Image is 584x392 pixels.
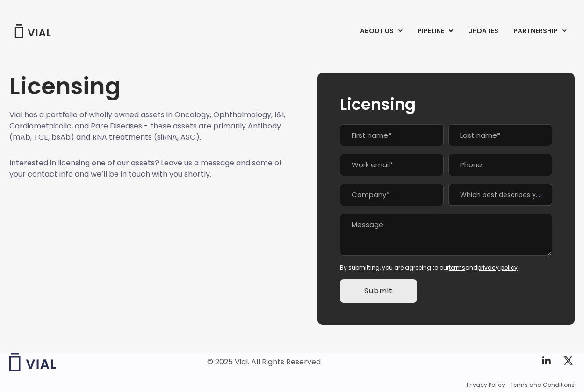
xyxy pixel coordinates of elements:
a: terms [449,264,465,271]
input: Company* [340,184,444,206]
img: Vial Logo [14,24,51,38]
a: privacy policy [477,264,518,271]
a: Terms and Conditions [510,381,575,389]
a: Privacy Policy [467,381,505,389]
input: Submit [340,279,417,303]
span: Which best describes you?* [448,184,552,206]
p: Interested in licensing one of our assets? Leave us a message and some of your contact info and w... [9,157,294,180]
h2: Licensing [340,95,552,113]
a: ABOUT USMenu Toggle [353,23,410,39]
input: Last name* [448,124,552,147]
a: PARTNERSHIPMenu Toggle [506,23,574,39]
p: Vial has a portfolio of wholly owned assets in Oncology, Ophthalmology, I&I, Cardiometabolic, and... [9,109,294,143]
input: Phone [448,154,552,176]
img: Vial logo wih "Vial" spelled out [9,353,56,371]
h1: Licensing [9,73,294,100]
input: First name* [340,124,444,147]
a: UPDATES [461,23,505,39]
input: Work email* [340,154,444,176]
a: PIPELINEMenu Toggle [410,23,460,39]
div: By submitting, you are agreeing to our and [340,264,552,272]
div: © 2025 Vial. All Rights Reserved [207,357,321,367]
